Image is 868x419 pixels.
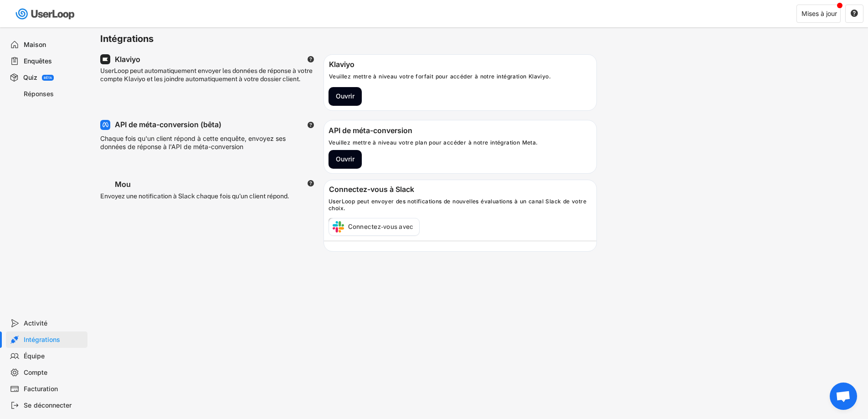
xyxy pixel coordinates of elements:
text:  [851,9,858,17]
font: Veuillez mettre à niveau votre forfait pour accéder à notre intégration Klaviyo. [329,73,551,80]
div: Ouvrir le chat [830,383,857,410]
font: Maison [24,41,46,48]
font: Facturation [24,385,58,393]
button:  [307,121,314,129]
font: Activité [24,319,47,327]
button:  [307,180,314,187]
font: Mises à jour [801,10,837,17]
button: Ouvrir [329,150,362,169]
font: Enquêtes [24,57,52,65]
button:  [307,56,314,63]
img: Facebook%20Logo.png [102,121,109,128]
font: Connectez-vous à Slack [329,185,414,194]
font: Ouvrir [336,92,354,100]
text:  [308,56,314,63]
text:  [308,121,314,129]
font: Chaque fois qu'un client répond à cette enquête, envoyez ses données de réponse à l'API de méta-c... [100,134,288,150]
font: Klaviyo [329,60,354,69]
font: UserLoop peut automatiquement envoyer les données de réponse à votre compte Klaviyo et les joindr... [100,67,314,83]
font: Intégrations [24,336,60,343]
font: Compte [24,368,47,376]
font: Connectez-vous avec [348,223,414,230]
font: Veuillez mettre à niveau votre plan pour accéder à notre intégration Meta. [329,139,538,146]
text:  [308,179,314,186]
font: Réponses [24,90,54,98]
font: Ouvrir [336,155,354,163]
font: API de méta-conversion [329,126,412,135]
font: BÊTA [44,76,52,80]
img: userloop-logo-01.svg [14,5,78,23]
img: slack.svg [333,221,344,233]
font: Quiz [23,73,37,81]
font: UserLoop peut envoyer des notifications de nouvelles évaluations à un canal Slack de votre choix. [329,198,588,212]
font: API de méta-conversion (bêta) [115,120,221,129]
font: Envoyez une notification à Slack chaque fois qu'un client répond. [100,192,289,200]
button:  [850,10,858,18]
font: Se déconnecter [24,401,72,409]
button: Ouvrir [329,87,362,106]
font: Équipe [24,352,45,360]
font: Mou [115,180,131,189]
font: Intégrations [100,33,154,44]
font: Klaviyo [115,55,140,64]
